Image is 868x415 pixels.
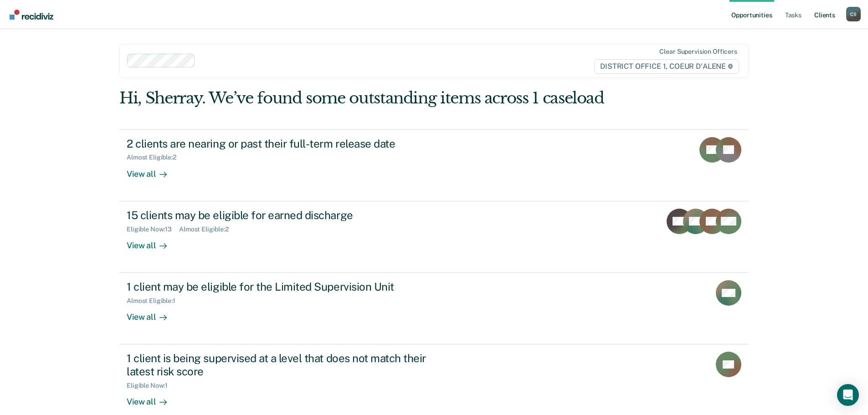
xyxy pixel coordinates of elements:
a: 1 client may be eligible for the Limited Supervision UnitAlmost Eligible:1View all [119,273,749,344]
div: Eligible Now : 13 [127,225,179,233]
a: 2 clients are nearing or past their full-term release dateAlmost Eligible:2View all [119,129,749,201]
button: Profile dropdown button [846,7,861,21]
div: Almost Eligible : 2 [179,225,236,233]
div: Almost Eligible : 2 [127,154,184,161]
div: Clear supervision officers [659,48,737,56]
div: View all [127,161,178,179]
div: View all [127,305,178,323]
div: 1 client may be eligible for the Limited Supervision Unit [127,280,447,293]
div: C S [846,7,861,21]
div: 1 client is being supervised at a level that does not match their latest risk score [127,352,447,378]
div: View all [127,389,178,407]
span: DISTRICT OFFICE 1, COEUR D'ALENE [594,59,739,74]
div: Eligible Now : 1 [127,382,175,389]
div: Almost Eligible : 1 [127,297,183,305]
div: 15 clients may be eligible for earned discharge [127,209,447,222]
div: View all [127,233,178,251]
div: Hi, Sherray. We’ve found some outstanding items across 1 caseload [119,89,623,108]
div: Open Intercom Messenger [837,384,859,406]
div: 2 clients are nearing or past their full-term release date [127,137,447,150]
img: Recidiviz [10,10,53,20]
a: 15 clients may be eligible for earned dischargeEligible Now:13Almost Eligible:2View all [119,201,749,273]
